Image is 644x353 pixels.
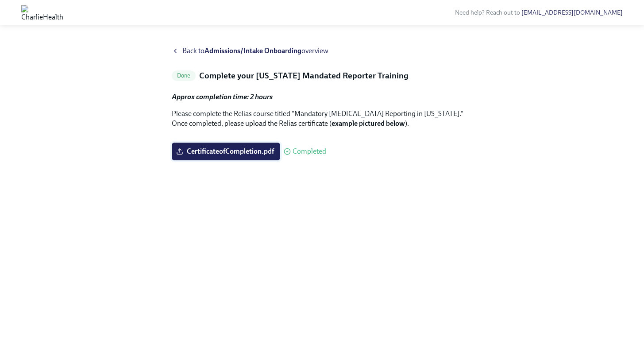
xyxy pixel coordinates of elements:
span: Done [172,72,196,79]
span: Need help? Reach out to [455,9,623,16]
a: [EMAIL_ADDRESS][DOMAIN_NAME] [521,9,623,16]
h5: Complete your [US_STATE] Mandated Reporter Training [199,70,409,81]
span: Back to overview [182,46,328,56]
img: CharlieHealth [21,5,63,19]
strong: example pictured below [332,119,405,128]
p: Please complete the Relias course titled "Mandatory [MEDICAL_DATA] Reporting in [US_STATE]." Once... [172,109,473,128]
a: Back toAdmissions/Intake Onboardingoverview [172,46,473,56]
label: CertificateofCompletion.pdf [172,143,280,160]
span: CertificateofCompletion.pdf [178,147,274,156]
span: Completed [293,148,326,155]
strong: Admissions/Intake Onboarding [204,47,301,55]
strong: Approx completion time: 2 hours [172,93,273,101]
